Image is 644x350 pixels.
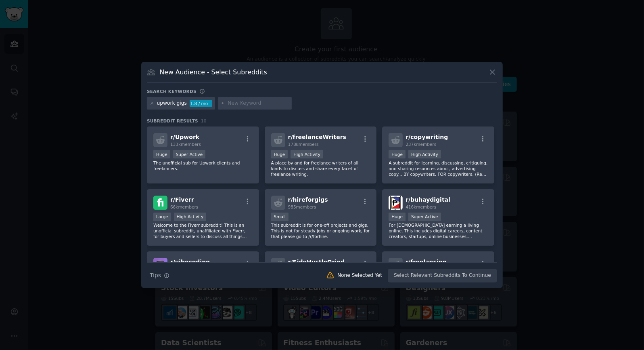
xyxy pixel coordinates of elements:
[406,259,446,265] span: r/ freelancing
[150,271,161,280] span: Tips
[389,160,488,177] p: A subreddit for learning, discussing, critiquing, and sharing resources about, advertising copy.....
[160,68,267,76] h3: New Audience - Select Subreddits
[291,150,323,158] div: High Activity
[337,272,382,279] div: None Selected Yet
[389,150,406,158] div: Huge
[153,222,253,239] p: Welcome to the Fiverr subreddit! This is an unofficial subreddit, unaffiliated with Fiverr, for b...
[170,196,194,203] span: r/ Fiverr
[147,268,172,283] button: Tips
[174,213,207,221] div: High Activity
[406,134,448,140] span: r/ copywriting
[271,222,370,239] p: This subreddit is for one-off projects and gigs. This is not for steady jobs or ongoing work, for...
[153,196,167,210] img: Fiverr
[157,100,187,107] div: upwork gigs
[408,150,441,158] div: High Activity
[389,213,406,221] div: Huge
[406,205,436,209] span: 416k members
[271,150,288,158] div: Huge
[173,150,206,158] div: Super Active
[153,160,253,171] p: The unofficial sub for Upwork clients and freelancers.
[288,259,345,265] span: r/ SideHustleGrind
[153,213,171,221] div: Large
[406,196,450,203] span: r/ buhaydigital
[288,142,319,147] span: 178k members
[271,213,289,221] div: Small
[153,258,167,272] img: vibecoding
[389,222,488,239] p: For [DEMOGRAPHIC_DATA] earning a living online. This includes digital careers, content creators, ...
[228,100,289,107] input: New Keyword
[170,134,199,140] span: r/ Upwork
[288,205,316,209] span: 985 members
[153,150,170,158] div: Huge
[288,134,346,140] span: r/ freelanceWriters
[147,118,198,124] span: Subreddit Results
[190,100,212,107] div: 1.8 / mo
[147,89,197,94] h3: Search keywords
[406,142,436,147] span: 237k members
[408,213,441,221] div: Super Active
[170,205,198,209] span: 66k members
[201,118,207,123] span: 10
[271,160,370,177] p: A place by and for freelance writers of all kinds to discuss and share every facet of freelance w...
[288,196,328,203] span: r/ hireforgigs
[170,259,210,265] span: r/ vibecoding
[389,196,403,210] img: buhaydigital
[170,142,201,147] span: 133k members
